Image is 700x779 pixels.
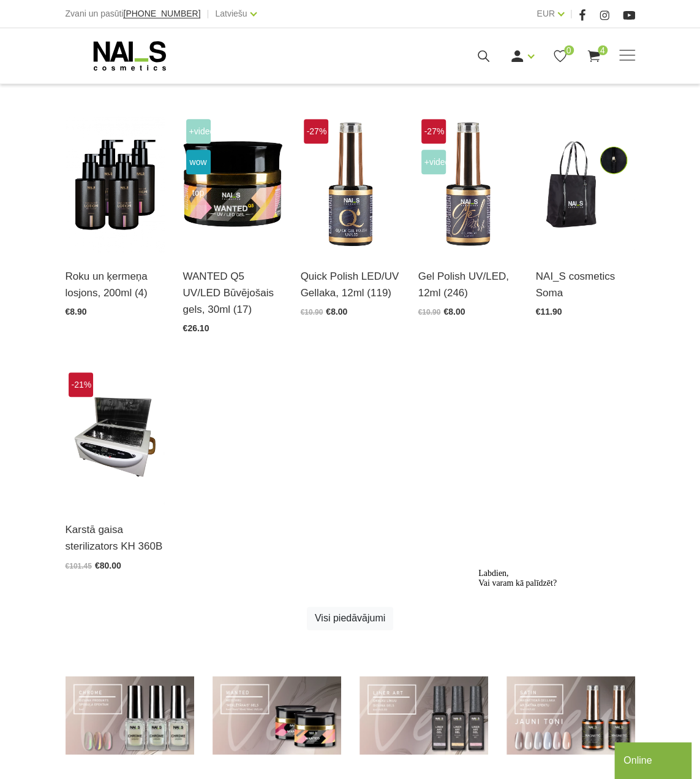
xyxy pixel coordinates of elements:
span: -27% [304,119,328,144]
a: Quick Polish LED/UV Gellaka, 12ml (119) [301,268,400,301]
span: Labdien, Vai varam kā palīdzēt? [5,5,83,24]
span: €26.10 [183,323,209,333]
a: Latviešu [215,6,247,21]
a: Roku un ķermeņa losjons, 200ml (4) [66,268,165,301]
iframe: chat widget [614,740,694,779]
span: | [206,6,209,21]
img: Karstā gaisa sterilizatoru var izmantot skaistumkopšanas salonos, manikīra kabinetos, ēdināšanas ... [66,369,165,506]
span: -27% [421,119,446,144]
a: 0 [552,48,568,64]
span: €10.90 [301,308,323,317]
span: €8.90 [66,307,87,317]
a: Visi piedāvājumi [307,607,393,630]
span: top [186,180,211,205]
img: Gels WANTED NAILS cosmetics tehniķu komanda ir radījusi gelu, kas ilgi jau ir katra meistara mekl... [183,116,282,253]
span: €8.00 [326,307,347,317]
span: €80.00 [95,561,121,570]
iframe: chat widget [473,564,694,736]
span: €101.45 [66,562,92,570]
a: WANTED Q5 UV/LED Būvējošais gels, 30ml (17) [183,268,282,318]
a: EUR [536,6,555,21]
div: Labdien,Vai varam kā palīdzēt? [5,5,225,25]
a: [PHONE_NUMBER] [123,9,200,18]
a: Gel Polish UV/LED, 12ml (246) [418,268,517,301]
img: Ilgnoturīga, intensīvi pigmentēta gellaka. Viegli klājas, lieliski žūst, nesaraujas, neatkāpjas n... [418,116,517,253]
span: +Video [421,150,446,174]
img: Ērta, eleganta, izturīga soma ar NAI_S cosmetics logo.Izmērs: 38 x 46 x 14 cm... [536,116,635,253]
a: 4 [586,48,601,64]
img: BAROJOŠS roku un ķermeņa LOSJONSBALI COCONUT barojošs roku un ķermeņa losjons paredzēts jebkura t... [66,116,165,253]
span: 4 [598,45,608,55]
img: Ātri, ērti un vienkārši!Intensīvi pigmentēta gellaka, kas perfekti klājas arī vienā slānī, tādā v... [301,116,400,253]
a: Karstā gaisa sterilizators KH 360B [66,521,165,555]
span: -21% [69,372,93,397]
span: 0 [564,45,574,55]
span: €8.00 [443,307,465,317]
span: wow [186,150,211,174]
span: +Video [186,119,211,144]
div: Zvani un pasūti [66,6,201,21]
span: €10.90 [418,308,441,317]
a: NAI_S cosmetics Soma [536,268,635,301]
span: €11.90 [536,307,562,317]
span: | [570,6,573,21]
